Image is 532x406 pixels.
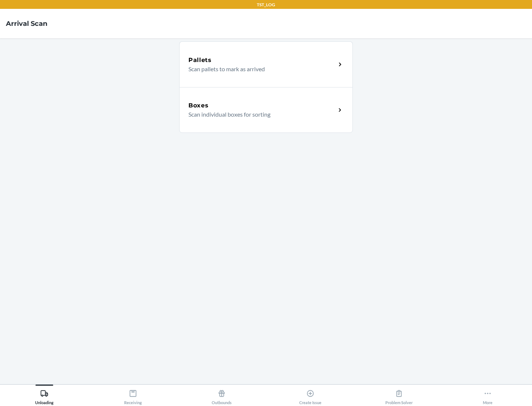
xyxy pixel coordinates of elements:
[355,385,443,405] button: Problem Solver
[385,386,413,405] div: Problem Solver
[177,385,266,405] button: Outbounds
[266,385,355,405] button: Create Issue
[179,41,353,87] a: PalletsScan pallets to mark as arrived
[188,110,330,119] p: Scan individual boxes for sorting
[124,386,142,405] div: Receiving
[6,19,47,28] h4: Arrival Scan
[188,56,212,65] h5: Pallets
[35,386,54,405] div: Unloading
[483,386,492,405] div: More
[179,87,353,133] a: BoxesScan individual boxes for sorting
[188,101,209,110] h5: Boxes
[89,385,177,405] button: Receiving
[299,386,321,405] div: Create Issue
[212,386,232,405] div: Outbounds
[257,1,275,8] p: TST_LOG
[188,65,330,73] p: Scan pallets to mark as arrived
[443,385,532,405] button: More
